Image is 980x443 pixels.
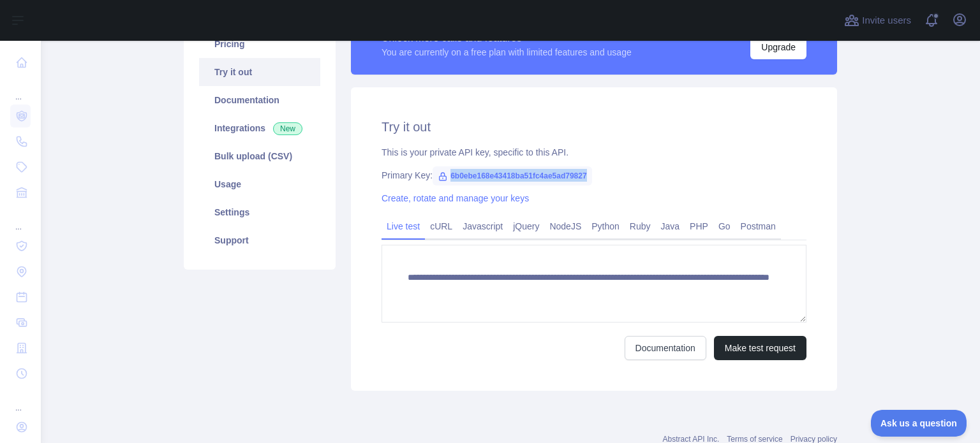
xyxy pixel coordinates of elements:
a: Settings [199,198,320,226]
span: 6b0ebe168e43418ba51fc4ae5ad79827 [433,166,592,185]
a: Integrations New [199,114,320,142]
div: ... [10,207,31,232]
a: Javascript [457,216,508,236]
span: Invite users [862,13,911,28]
div: This is your private API key, specific to this API. [382,146,806,159]
a: PHP [685,216,713,236]
a: Postman [736,216,781,236]
a: Documentation [625,336,706,360]
a: Python [586,216,625,236]
a: Java [656,216,685,236]
a: Try it out [199,58,320,86]
a: Live test [382,216,425,236]
button: Upgrade [750,35,806,59]
a: cURL [425,216,457,236]
a: Ruby [625,216,656,236]
div: You are currently on a free plan with limited features and usage [382,46,632,59]
button: Invite users [842,10,914,31]
a: jQuery [508,216,544,236]
a: Usage [199,170,320,198]
a: Support [199,226,320,254]
a: Pricing [199,30,320,58]
span: New [273,122,302,135]
a: NodeJS [544,216,586,236]
a: Documentation [199,86,320,114]
div: ... [10,76,31,102]
a: Bulk upload (CSV) [199,142,320,170]
button: Make test request [714,336,806,360]
div: ... [10,388,31,413]
h2: Try it out [382,118,806,136]
div: Primary Key: [382,169,806,182]
a: Create, rotate and manage your keys [382,193,529,203]
iframe: Toggle Customer Support [871,410,967,437]
a: Go [713,216,736,236]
